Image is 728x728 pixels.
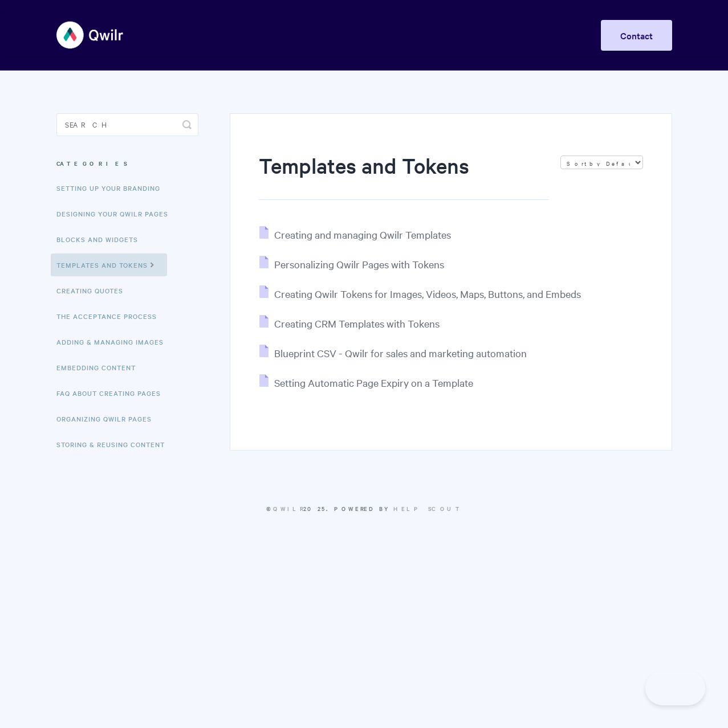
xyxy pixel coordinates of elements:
[259,151,548,200] h1: Templates and Tokens
[645,671,705,705] iframe: Toggle Customer Support
[259,317,440,330] a: Creating CRM Templates with Tokens
[56,433,173,456] a: Storing & Reusing Content
[56,279,132,302] a: Creating Quotes
[56,330,172,353] a: Adding & Managing Images
[259,228,451,241] a: Creating and managing Qwilr Templates
[274,287,581,300] span: Creating Qwilr Tokens for Images, Videos, Maps, Buttons, and Embeds
[393,504,462,513] a: Help Scout
[274,317,440,330] span: Creating CRM Templates with Tokens
[259,346,527,359] a: Blueprint CSV - Qwilr for sales and marketing automation
[56,153,198,174] h3: Categories
[56,356,144,379] a: Embedding Content
[56,305,165,328] a: The Acceptance Process
[274,228,451,241] span: Creating and managing Qwilr Templates
[274,346,527,359] span: Blueprint CSV - Qwilr for sales and marketing automation
[56,177,169,199] a: Setting up your Branding
[273,504,303,513] a: Qwilr
[56,504,672,514] p: © 2025.
[56,202,177,225] a: Designing Your Qwilr Pages
[560,156,643,169] select: Page reloads on selection
[259,376,473,389] a: Setting Automatic Page Expiry on a Template
[51,253,167,276] a: Templates and Tokens
[274,257,444,271] span: Personalizing Qwilr Pages with Tokens
[56,113,198,136] input: Search
[56,407,160,430] a: Organizing Qwilr Pages
[56,14,124,56] img: Qwilr Help Center
[259,287,581,300] a: Creating Qwilr Tokens for Images, Videos, Maps, Buttons, and Embeds
[259,257,444,271] a: Personalizing Qwilr Pages with Tokens
[56,228,147,251] a: Blocks and Widgets
[601,20,672,51] a: Contact
[274,376,473,389] span: Setting Automatic Page Expiry on a Template
[56,382,169,404] a: FAQ About Creating Pages
[334,504,462,513] span: Powered by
